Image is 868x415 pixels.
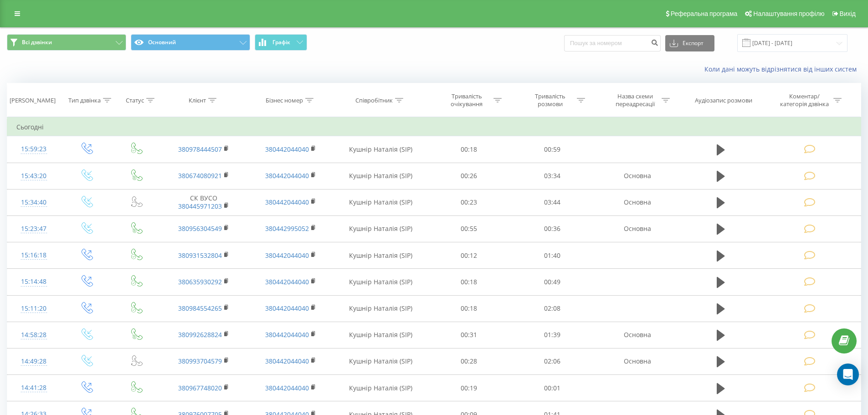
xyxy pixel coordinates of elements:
a: 380978444507 [178,145,222,154]
button: Експорт [665,35,714,51]
div: Коментар/категорія дзвінка [778,92,831,108]
a: 380442044040 [265,277,309,286]
div: Назва схеми переадресації [611,92,659,108]
td: 00:55 [427,215,511,242]
a: 380442044040 [265,330,309,339]
a: 380442044040 [265,171,309,180]
td: Кушнір Наталія (SIP) [334,375,427,401]
input: Пошук за номером [564,35,661,51]
td: 00:49 [511,269,594,295]
a: 380442044040 [265,384,309,392]
a: 380442995052 [265,224,309,233]
td: 00:19 [427,375,511,401]
span: Графік [272,39,290,46]
td: 00:18 [427,136,511,163]
div: 15:59:23 [16,140,51,158]
div: Співробітник [355,97,393,104]
button: Основний [131,34,250,51]
button: Графік [255,34,307,51]
td: Кушнір Наталія (SIP) [334,269,427,295]
td: 00:01 [511,375,594,401]
td: Основна [594,189,680,215]
div: Open Intercom Messenger [837,364,859,385]
td: Кушнір Наталія (SIP) [334,242,427,269]
div: Тип дзвінка [68,97,101,104]
span: Налаштування профілю [753,10,824,17]
a: 380442044040 [265,357,309,365]
td: Основна [594,322,680,348]
div: 14:58:28 [16,326,51,344]
td: Кушнір Наталія (SIP) [334,163,427,189]
td: 00:31 [427,322,511,348]
td: Кушнір Наталія (SIP) [334,295,427,322]
a: 380442044040 [265,198,309,206]
td: Основна [594,215,680,242]
td: 00:59 [511,136,594,163]
td: Кушнір Наталія (SIP) [334,136,427,163]
a: 380992628824 [178,330,222,339]
a: 380967748020 [178,384,222,392]
td: 00:18 [427,295,511,322]
td: 02:06 [511,348,594,374]
div: 15:34:40 [16,194,51,211]
span: Вихід [840,10,856,17]
td: Кушнір Наталія (SIP) [334,322,427,348]
td: Кушнір Наталія (SIP) [334,348,427,374]
div: Тривалість очікування [442,92,491,108]
div: 14:49:28 [16,353,51,370]
div: Тривалість розмови [526,92,575,108]
div: 15:16:18 [16,246,51,264]
td: 00:23 [427,189,511,215]
span: Всі дзвінки [22,39,52,46]
div: 15:11:20 [16,300,51,318]
td: Кушнір Наталія (SIP) [334,189,427,215]
span: Реферальна програма [671,10,738,17]
a: 380993704579 [178,357,222,365]
a: 380956304549 [178,224,222,233]
td: 00:28 [427,348,511,374]
div: [PERSON_NAME] [10,97,56,104]
div: 15:14:48 [16,273,51,291]
a: 380984554265 [178,304,222,313]
td: СК ВУСО [160,189,247,215]
button: Всі дзвінки [7,34,126,51]
td: 00:18 [427,269,511,295]
td: Основна [594,163,680,189]
td: 02:08 [511,295,594,322]
div: 15:43:20 [16,167,51,185]
td: 01:40 [511,242,594,269]
div: 15:23:47 [16,220,51,238]
td: 03:44 [511,189,594,215]
td: 01:39 [511,322,594,348]
td: 00:36 [511,215,594,242]
a: 380442044040 [265,304,309,313]
a: 380442044040 [265,145,309,154]
a: 380635930292 [178,277,222,286]
td: 00:12 [427,242,511,269]
div: Аудіозапис розмови [695,97,752,104]
td: 00:26 [427,163,511,189]
div: Клієнт [189,97,206,104]
div: 14:41:28 [16,379,51,397]
a: Коли дані можуть відрізнятися вiд інших систем [704,65,861,73]
div: Статус [126,97,144,104]
td: Сьогодні [7,118,861,136]
a: 380674080921 [178,171,222,180]
a: 380931532804 [178,251,222,260]
td: 03:34 [511,163,594,189]
div: Бізнес номер [266,97,303,104]
td: Основна [594,348,680,374]
a: 380445971203 [178,202,222,210]
td: Кушнір Наталія (SIP) [334,215,427,242]
a: 380442044040 [265,251,309,260]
